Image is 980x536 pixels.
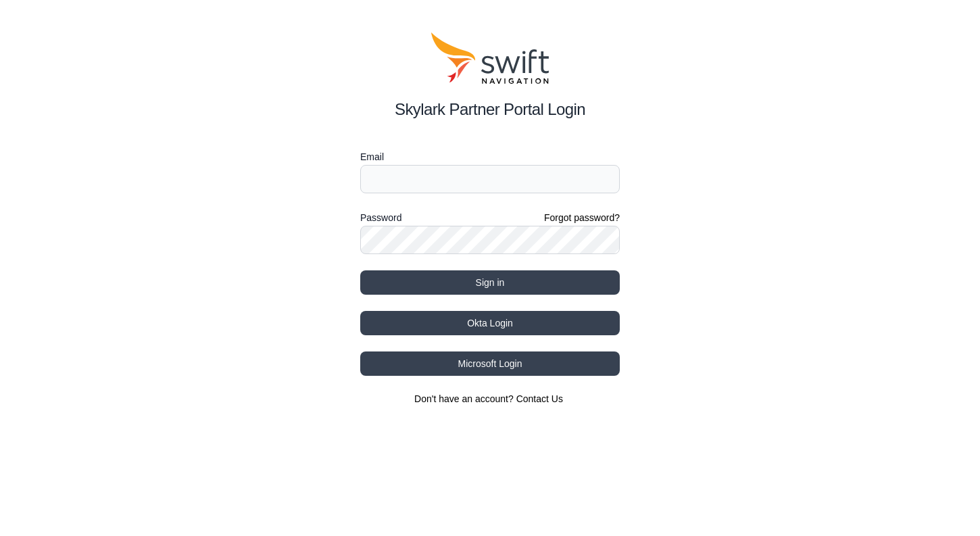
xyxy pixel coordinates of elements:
a: Contact Us [516,393,563,404]
label: Password [360,210,401,226]
button: Sign in [360,270,620,295]
button: Microsoft Login [360,351,620,376]
a: Forgot password? [544,211,620,224]
section: Don't have an account? [360,392,620,406]
h2: Skylark Partner Portal Login [360,97,620,122]
button: Okta Login [360,311,620,335]
label: Email [360,149,620,165]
